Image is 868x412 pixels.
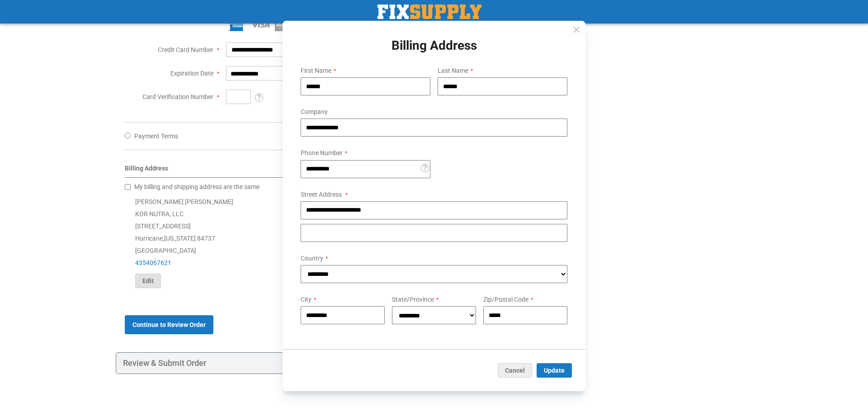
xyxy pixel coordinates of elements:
[293,39,575,53] h1: Billing Address
[377,5,481,19] a: store logo
[142,93,213,100] span: Card Verification Number
[142,277,154,284] span: Edit
[544,367,565,374] span: Update
[158,46,213,53] span: Credit Card Number
[134,183,259,190] span: My billing and shipping address are the same
[377,5,481,19] img: Fix Industrial Supply
[301,296,311,303] span: City
[134,133,178,140] span: Payment Terms
[275,18,296,31] img: MasterCard
[250,18,271,31] img: Visa
[226,18,247,31] img: American Express
[301,67,331,74] span: First Name
[170,70,213,77] span: Expiration Date
[135,259,171,266] a: 4354067621
[301,191,342,198] span: Street Address
[135,274,161,288] button: Edit
[125,164,518,178] div: Billing Address
[505,367,525,374] span: Cancel
[164,235,196,242] span: [US_STATE]
[498,363,532,378] button: Cancel
[116,352,527,374] div: Review & Submit Order
[438,67,468,74] span: Last Name
[125,196,518,288] div: [PERSON_NAME] [PERSON_NAME] KOR NUTRA, LLC [STREET_ADDRESS] Hurricane , 84737 [GEOGRAPHIC_DATA]
[301,108,328,115] span: Company
[301,255,323,262] span: Country
[301,149,343,156] span: Phone Number
[125,315,213,334] button: Continue to Review Order
[537,363,572,378] button: Update
[132,321,206,328] span: Continue to Review Order
[392,296,434,303] span: State/Province
[483,296,528,303] span: Zip/Postal Code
